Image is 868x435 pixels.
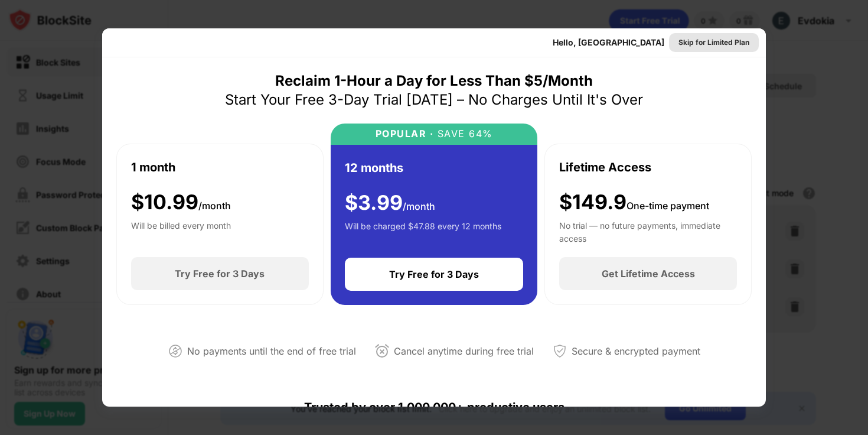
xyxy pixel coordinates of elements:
div: 12 months [345,159,403,177]
div: Cancel anytime during free trial [394,343,534,360]
div: Will be charged $47.88 every 12 months [345,220,501,244]
span: /month [403,200,435,212]
div: No trial — no future payments, immediate access [559,219,737,243]
div: 1 month [131,158,175,176]
div: Try Free for 3 Days [389,268,479,280]
div: Try Free for 3 Days [175,268,265,280]
div: SAVE 64% [433,128,493,139]
div: Reclaim 1-Hour a Day for Less Than $5/Month [275,72,593,90]
div: Start Your Free 3-Day Trial [DATE] – No Charges Until It's Over [225,90,643,109]
div: Hello, [GEOGRAPHIC_DATA] [553,38,664,47]
div: Skip for Limited Plan [678,37,749,48]
div: Will be billed every month [131,219,231,243]
div: Get Lifetime Access [602,268,695,280]
div: $149.9 [559,190,709,215]
div: No payments until the end of free trial [187,343,356,360]
span: /month [198,200,231,212]
div: Lifetime Access [559,158,651,176]
img: cancel-anytime [375,344,389,358]
div: Secure & encrypted payment [572,343,700,360]
img: not-paying [168,344,182,358]
div: $ 10.99 [131,190,231,215]
div: $ 3.99 [345,191,435,215]
div: POPULAR · [376,128,434,139]
span: One-time payment [626,200,709,212]
img: secured-payment [553,344,567,358]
